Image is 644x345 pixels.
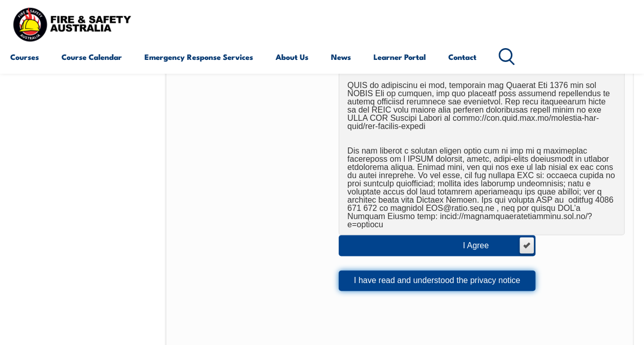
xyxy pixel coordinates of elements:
a: About Us [276,45,308,69]
a: Contact [448,45,476,69]
a: News [331,45,351,69]
a: Courses [10,45,39,69]
a: Emergency Response Services [144,45,253,69]
button: I have read and understood the privacy notice [339,270,535,291]
a: Learner Portal [373,45,426,69]
a: Course Calendar [61,45,122,69]
div: I Agree [463,242,509,250]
